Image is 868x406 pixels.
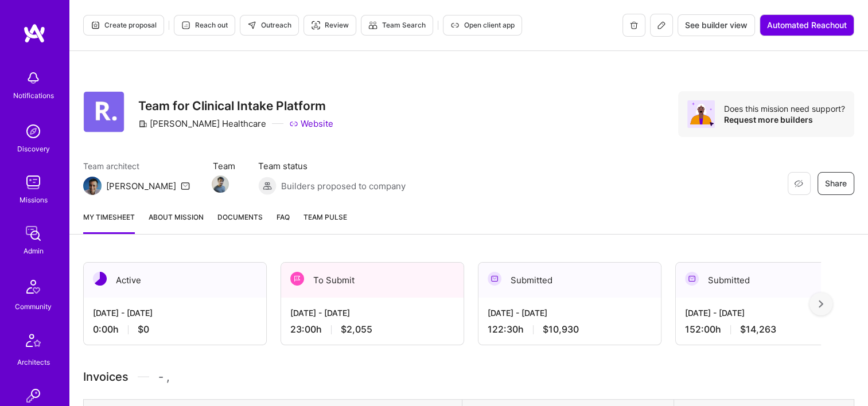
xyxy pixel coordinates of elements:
[478,263,661,298] div: Submitted
[247,20,291,30] span: Outreach
[685,19,748,31] span: See builder view
[217,211,263,223] span: Documents
[819,300,823,308] img: right
[174,15,235,36] button: Reach out
[83,160,190,172] span: Team architect
[740,323,776,335] span: $14,263
[138,99,333,113] h3: Team for Clinical Intake Platform
[20,273,47,300] img: Community
[93,307,257,319] div: [DATE] - [DATE]
[17,143,50,155] div: Discovery
[825,178,847,189] span: Share
[20,194,48,206] div: Missions
[149,211,204,234] a: About Mission
[311,21,320,30] i: icon Targeter
[213,160,235,172] span: Team
[181,20,228,30] span: Reach out
[685,307,849,319] div: [DATE] - [DATE]
[138,119,147,128] i: icon CompanyGray
[217,211,263,234] a: Documents
[23,23,46,44] img: logo
[22,67,45,89] img: bell
[258,177,277,195] img: Builders proposed to company
[158,368,170,385] span: - ,
[83,15,164,36] button: Create proposal
[290,272,304,286] img: To Submit
[488,323,652,335] div: 122:30 h
[488,307,652,319] div: [DATE] - [DATE]
[84,263,266,298] div: Active
[17,356,50,368] div: Architects
[368,20,426,30] span: Team Search
[277,211,290,234] a: FAQ
[22,120,45,143] img: discovery
[724,114,845,125] div: Request more builders
[676,263,858,298] div: Submitted
[240,15,299,36] button: Outreach
[93,272,107,286] img: Active
[687,100,715,128] img: Avatar
[311,20,349,30] span: Review
[93,323,257,335] div: 0:00 h
[212,175,229,193] img: Team Member Avatar
[138,323,149,335] span: $0
[794,179,803,188] i: icon EyeClosed
[685,272,699,286] img: Submitted
[138,368,149,385] img: Divider
[290,307,454,319] div: [DATE] - [DATE]
[678,14,755,36] button: See builder view
[15,300,52,313] div: Community
[290,323,454,335] div: 23:00 h
[450,20,515,30] span: Open client app
[83,211,135,234] a: My timesheet
[303,15,356,36] button: Review
[767,19,847,31] span: Automated Reachout
[22,222,45,245] img: admin teamwork
[181,181,190,190] i: icon Mail
[22,171,45,194] img: teamwork
[685,323,849,335] div: 152:00 h
[138,118,266,130] div: [PERSON_NAME] Healthcare
[91,20,157,30] span: Create proposal
[83,368,129,385] span: Invoices
[543,323,579,335] span: $10,930
[281,263,464,298] div: To Submit
[258,160,406,172] span: Team status
[818,172,854,195] button: Share
[91,21,100,30] i: icon Proposal
[361,15,433,36] button: Team Search
[488,272,501,286] img: Submitted
[303,213,347,221] span: Team Pulse
[20,329,47,356] img: Architects
[281,180,406,192] span: Builders proposed to company
[83,91,124,132] img: Company Logo
[106,180,176,192] div: [PERSON_NAME]
[289,118,333,130] a: Website
[724,103,845,114] div: Does this mission need support?
[83,177,102,195] img: Team Architect
[303,211,347,234] a: Team Pulse
[443,15,522,36] button: Open client app
[341,323,372,335] span: $2,055
[760,14,854,36] button: Automated Reachout
[24,245,44,257] div: Admin
[213,174,228,194] a: Team Member Avatar
[13,89,54,101] div: Notifications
